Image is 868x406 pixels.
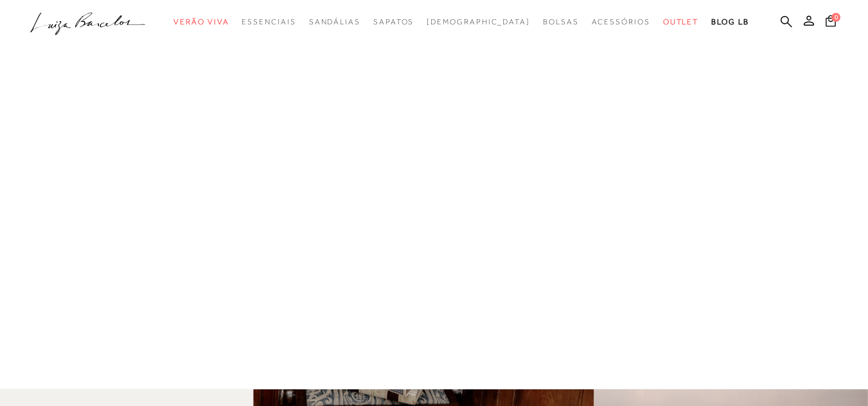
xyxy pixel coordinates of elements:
[831,13,840,22] span: 0
[663,17,699,26] span: Outlet
[543,10,579,34] a: categoryNavScreenReaderText
[427,17,530,26] span: [DEMOGRAPHIC_DATA]
[242,10,296,34] a: categoryNavScreenReaderText
[592,17,650,26] span: Acessórios
[242,17,296,26] span: Essenciais
[309,17,360,26] span: Sandálias
[822,14,840,31] button: 0
[373,17,414,26] span: Sapatos
[711,17,748,26] span: BLOG LB
[173,17,229,26] span: Verão Viva
[427,10,530,34] a: noSubCategoriesText
[309,10,360,34] a: categoryNavScreenReaderText
[663,10,699,34] a: categoryNavScreenReaderText
[173,10,229,34] a: categoryNavScreenReaderText
[592,10,650,34] a: categoryNavScreenReaderText
[543,17,579,26] span: Bolsas
[373,10,414,34] a: categoryNavScreenReaderText
[711,10,748,34] a: BLOG LB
